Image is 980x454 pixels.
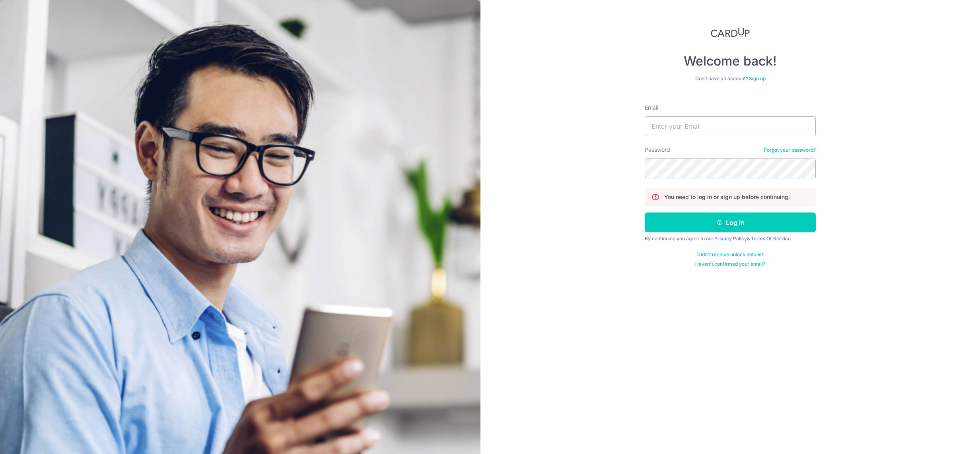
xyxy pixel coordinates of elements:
div: By continuing you agree to our & [645,236,816,242]
a: Haven't confirmed your email? [695,261,765,267]
input: Enter your Email [645,116,816,136]
h4: Welcome back! [645,53,816,69]
a: Sign up [749,75,766,81]
label: Email [645,104,658,112]
p: You need to log in or sign up before continuing. [664,193,790,201]
button: Log in [645,213,816,232]
label: Password [645,146,670,154]
a: Didn't receive unlock details? [697,251,764,258]
img: CardUp Logo [711,28,750,37]
div: Don’t have an account? [645,75,816,82]
a: Forgot your password? [764,147,816,153]
a: Terms Of Service [751,236,791,241]
a: Privacy Policy [714,236,747,241]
